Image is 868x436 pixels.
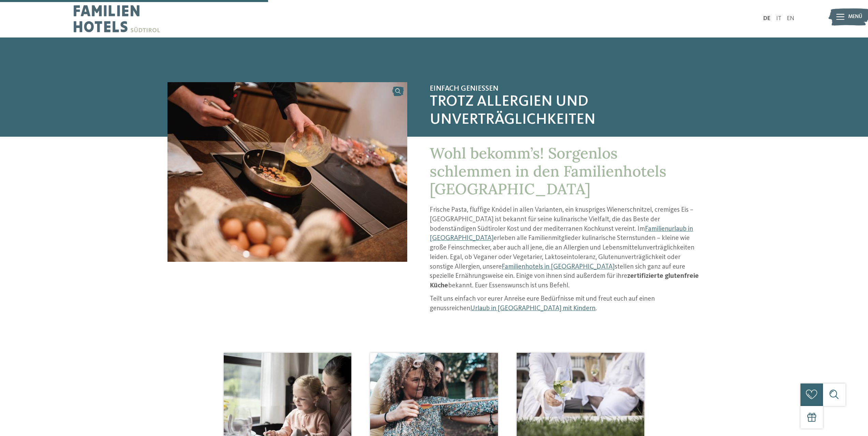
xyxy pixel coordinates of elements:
a: DE [763,16,770,21]
p: Teilt uns einfach vor eurer Anreise eure Bedürfnisse mit und freut euch auf einen genussreichen . [430,295,701,313]
a: EN [787,16,794,21]
span: Menü [848,13,862,21]
a: IT [776,16,781,21]
img: Glutenfreies Hotel in Südtirol [167,82,407,262]
a: Urlaub in [GEOGRAPHIC_DATA] mit Kindern [470,305,595,312]
span: Wohl bekomm’s! Sorgenlos schlemmen in den Familienhotels [GEOGRAPHIC_DATA] [430,144,666,199]
a: Familienhotels in [GEOGRAPHIC_DATA] [502,264,615,270]
span: trotz Allergien und Unverträglichkeiten [430,93,701,129]
span: Einfach genießen [430,84,701,93]
p: Frische Pasta, fluffige Knödel in allen Varianten, ein knuspriges Wienerschnitzel, cremiges Eis –... [430,206,701,291]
